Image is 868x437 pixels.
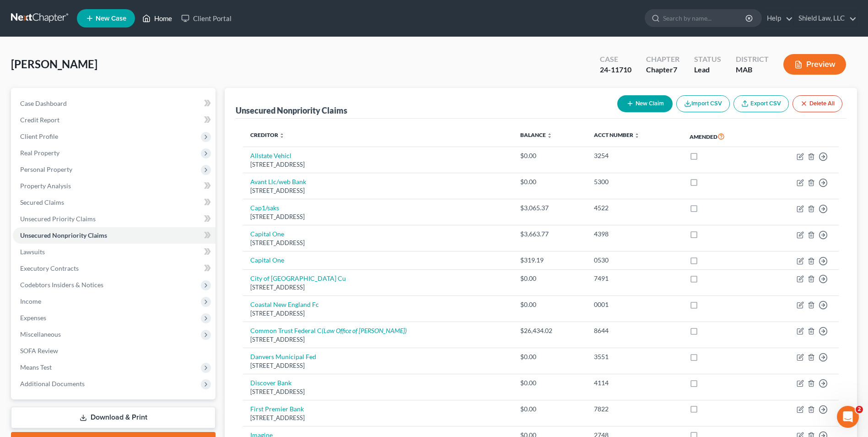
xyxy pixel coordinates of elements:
[250,160,506,169] div: [STREET_ADDRESS]
[96,15,126,22] span: New Case
[694,54,721,65] div: Status
[856,406,863,413] span: 2
[250,361,506,370] div: [STREET_ADDRESS]
[837,406,859,428] iframe: Intercom live chat
[520,229,579,239] div: $3,663.77
[736,54,769,65] div: District
[250,414,506,422] div: [STREET_ADDRESS]
[520,352,579,361] div: $0.00
[20,330,61,338] span: Miscellaneous
[646,65,679,75] div: Chapter
[793,95,842,112] button: Delete All
[20,99,67,107] span: Case Dashboard
[520,274,579,283] div: $0.00
[594,300,674,309] div: 0001
[250,283,506,292] div: [STREET_ADDRESS]
[250,300,319,308] a: Coastal New England Fc
[594,326,674,335] div: 8644
[594,229,674,239] div: 4398
[520,300,579,309] div: $0.00
[783,54,846,75] button: Preview
[673,65,677,74] span: 7
[736,65,769,75] div: MAB
[520,326,579,335] div: $26,434.02
[520,203,579,213] div: $3,065.37
[694,65,721,75] div: Lead
[594,131,640,138] a: Acct Number unfold_more
[20,198,64,206] span: Secured Claims
[520,256,579,265] div: $319.19
[682,126,761,147] th: Amended
[322,327,407,334] i: (Law Office of [PERSON_NAME])
[594,256,674,265] div: 0530
[600,65,631,75] div: 24-11710
[794,10,857,27] a: Shield Law, LLC
[520,404,579,414] div: $0.00
[617,95,673,112] button: New Claim
[250,405,304,413] a: First Premier Bank
[250,274,346,282] a: City of [GEOGRAPHIC_DATA] Cu
[13,343,216,359] a: SOFA Review
[250,353,316,361] a: Danvers Municipal Fed
[20,182,71,190] span: Property Analysis
[250,256,284,264] a: Capital One
[250,379,291,387] a: Discover Bank
[250,204,279,212] a: Cap1/saks
[594,203,674,213] div: 4522
[177,10,236,27] a: Client Portal
[20,297,41,305] span: Income
[520,131,552,138] a: Balance unfold_more
[594,378,674,388] div: 4114
[520,378,579,388] div: $0.00
[138,10,177,27] a: Home
[594,404,674,414] div: 7822
[20,248,45,256] span: Lawsuits
[20,347,58,355] span: SOFA Review
[250,152,291,159] a: Allstate Vehicl
[520,177,579,186] div: $0.00
[594,151,674,160] div: 3254
[13,260,216,277] a: Executory Contracts
[13,211,216,227] a: Unsecured Priority Claims
[20,215,96,223] span: Unsecured Priority Claims
[279,133,285,138] i: unfold_more
[594,274,674,283] div: 7491
[20,231,107,239] span: Unsecured Nonpriority Claims
[250,178,306,186] a: Avant Llc/web Bank
[250,388,506,396] div: [STREET_ADDRESS]
[236,105,347,116] div: Unsecured Nonpriority Claims
[13,112,216,128] a: Credit Report
[11,57,97,71] span: [PERSON_NAME]
[13,227,216,244] a: Unsecured Nonpriority Claims
[250,186,506,195] div: [STREET_ADDRESS]
[13,194,216,211] a: Secured Claims
[663,10,747,27] input: Search by name...
[13,178,216,194] a: Property Analysis
[20,149,59,157] span: Real Property
[250,239,506,247] div: [STREET_ADDRESS]
[547,133,552,138] i: unfold_more
[20,116,59,124] span: Credit Report
[600,54,631,65] div: Case
[20,314,46,322] span: Expenses
[20,281,103,289] span: Codebtors Insiders & Notices
[11,407,216,428] a: Download & Print
[20,363,52,371] span: Means Test
[250,335,506,344] div: [STREET_ADDRESS]
[13,244,216,260] a: Lawsuits
[250,327,407,334] a: Common Trust Federal C(Law Office of [PERSON_NAME])
[13,95,216,112] a: Case Dashboard
[20,165,72,173] span: Personal Property
[20,380,85,388] span: Additional Documents
[250,131,285,138] a: Creditor unfold_more
[20,264,79,272] span: Executory Contracts
[634,133,640,138] i: unfold_more
[250,309,506,318] div: [STREET_ADDRESS]
[594,177,674,186] div: 5300
[250,213,506,221] div: [STREET_ADDRESS]
[733,95,789,112] a: Export CSV
[520,151,579,160] div: $0.00
[250,230,284,238] a: Capital One
[762,10,793,27] a: Help
[676,95,730,112] button: Import CSV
